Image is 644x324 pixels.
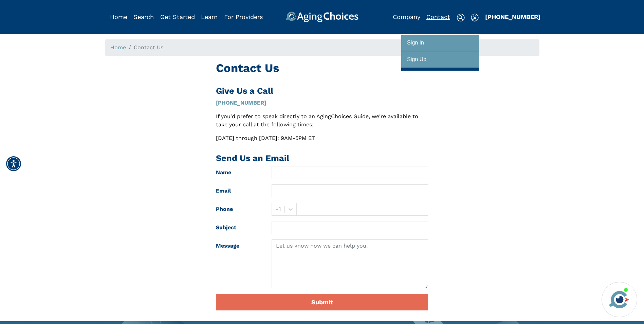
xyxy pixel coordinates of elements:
[110,13,127,20] a: Home
[426,13,450,20] a: Contact
[211,203,266,216] label: Phone
[286,12,358,22] img: AgingChoices
[6,156,21,171] div: Accessibility Menu
[211,239,266,288] label: Message
[401,34,479,51] a: Sign In
[393,13,420,20] a: Company
[224,13,263,20] a: For Providers
[211,184,266,197] label: Email
[485,13,540,20] a: [PHONE_NUMBER]
[211,166,266,179] label: Name
[216,86,428,96] h2: Give Us a Call
[105,39,539,56] nav: breadcrumb
[211,221,266,234] label: Subject
[471,12,479,22] div: Popover trigger
[133,13,154,20] a: Search
[407,53,426,66] div: Sign Up
[216,134,428,142] p: [DATE] through [DATE]: 9AM-5PM ET
[407,37,424,49] div: Sign In
[216,153,428,163] h2: Send Us an Email
[457,14,465,22] img: search-icon.svg
[160,13,195,20] a: Get Started
[216,100,266,106] a: [PHONE_NUMBER]
[201,13,218,20] a: Learn
[471,14,479,22] img: user-icon.svg
[134,44,163,51] span: Contact Us
[510,185,637,278] iframe: iframe
[216,294,428,310] button: Submit
[133,12,154,22] div: Popover trigger
[608,288,631,311] img: avatar
[216,112,428,129] p: If you'd prefer to speak directly to an AgingChoices Guide, we're available to take your call at ...
[216,61,428,75] h1: Contact Us
[401,51,479,68] a: Sign Up
[110,44,126,51] a: Home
